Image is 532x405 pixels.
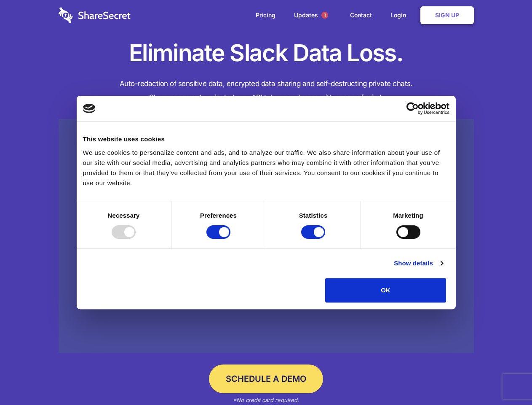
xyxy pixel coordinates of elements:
img: logo [83,104,96,113]
a: Sign Up [420,6,474,24]
a: Pricing [247,2,284,28]
a: Usercentrics Cookiebot - opens in a new window [376,102,449,115]
div: This website uses cookies [83,134,449,144]
button: OK [325,278,446,302]
a: Schedule a Demo [209,364,323,393]
strong: Marketing [393,212,423,219]
strong: Necessary [108,212,140,219]
a: Show details [394,258,443,268]
span: 1 [321,12,328,19]
img: logo-wordmark-white-trans-d4663122ce5f474addd5e946df7df03e33cb6a1c49d2221995e7729f52c070b2.svg [59,7,131,23]
em: *No credit card required. [233,397,299,403]
strong: Preferences [200,212,237,219]
div: We use cookies to personalize content and ads, and to analyze our traffic. We also share informat... [83,148,449,188]
h1: Eliminate Slack Data Loss. [59,38,474,68]
a: Login [382,2,419,28]
strong: Statistics [299,212,328,219]
a: Wistia video thumbnail [59,119,474,353]
h4: Auto-redaction of sensitive data, encrypted data sharing and self-destructing private chats. Shar... [59,77,474,105]
a: Contact [342,2,380,28]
